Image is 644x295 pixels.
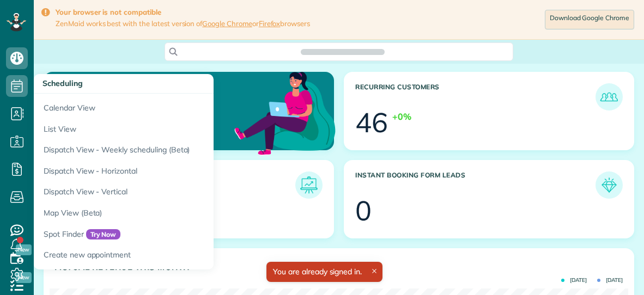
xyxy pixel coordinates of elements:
[34,139,306,161] a: Dispatch View - Weekly scheduling (Beta)
[355,197,372,224] div: 0
[355,109,388,136] div: 46
[86,229,121,240] span: Try Now
[355,171,596,199] h3: Instant Booking Form Leads
[56,8,310,17] strong: Your browser is not compatible
[56,19,310,28] span: ZenMaid works best with the latest version of or browsers
[266,262,382,282] div: You are already signed in.
[597,278,623,283] span: [DATE]
[598,86,620,108] img: icon_recurring_customers-cf858462ba22bcd05b5a5880d41d6543d210077de5bb9ebc9590e49fd87d84ed.png
[42,78,83,88] span: Scheduling
[34,181,306,202] a: Dispatch View - Vertical
[202,19,252,28] a: Google Chrome
[561,278,587,283] span: [DATE]
[355,83,596,110] h3: Recurring Customers
[34,161,306,182] a: Dispatch View - Horizontal
[312,46,373,57] span: Search ZenMaid…
[298,174,320,196] img: icon_forecast_revenue-8c13a41c7ed35a8dcfafea3cbb826a0462acb37728057bba2d056411b612bbbe.png
[259,19,281,28] a: Firefox
[34,224,306,245] a: Spot FinderTry Now
[34,202,306,224] a: Map View (Beta)
[598,174,620,196] img: icon_form_leads-04211a6a04a5b2264e4ee56bc0799ec3eb69b7e499cbb523a139df1d13a81ae0.png
[545,10,634,29] a: Download Google Chrome
[392,110,411,123] div: +0%
[34,244,306,269] a: Create new appointment
[232,59,338,165] img: dashboard_welcome-42a62b7d889689a78055ac9021e634bf52bae3f8056760290aed330b23ab8690.png
[34,119,306,140] a: List View
[34,94,306,119] a: Calendar View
